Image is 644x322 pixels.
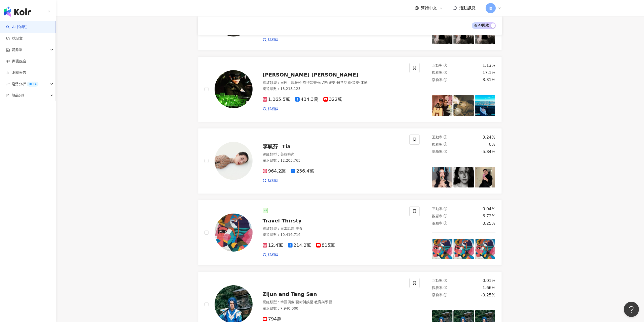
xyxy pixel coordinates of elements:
span: · [295,226,296,231]
a: 洞察報告 [6,70,26,75]
a: KOL Avatar[PERSON_NAME] [PERSON_NAME]網紅類型：田徑、馬拉松·流行音樂·藝術與娛樂·日常話題·音樂·運動總追蹤數：18,218,1231,065.5萬434.... [198,56,502,122]
img: post-image [475,167,495,187]
span: 找相似 [268,178,278,183]
span: · [359,81,360,85]
span: 運動 [360,81,367,85]
span: question-circle [444,142,447,146]
span: 322萬 [323,97,342,102]
div: 總追蹤數 ： 12,205,765 [263,158,404,163]
span: 互動率 [432,207,443,211]
img: post-image [432,239,452,259]
span: 觀看率 [432,286,443,290]
span: 教育與學習 [314,300,332,304]
span: Tia [282,143,291,149]
span: 藝術與娛樂 [296,300,313,304]
span: question-circle [444,71,447,74]
div: 1.13% [483,63,495,68]
img: KOL Avatar [215,214,253,252]
span: 美妝時尚 [280,152,295,156]
a: 商案媒合 [6,59,26,64]
span: · [317,81,318,85]
div: 總追蹤數 ： 7,940,000 [263,306,404,311]
span: 音樂 [352,81,359,85]
div: 3.24% [483,135,495,140]
span: 漲粉率 [432,149,443,154]
a: 找相似 [263,252,278,257]
img: post-image [432,95,452,116]
span: 互動率 [432,63,443,67]
div: 0.25% [483,221,495,226]
span: 李毓芬 [263,143,278,149]
span: 觀看率 [432,142,443,146]
img: post-image [453,239,474,259]
span: 美食 [296,226,303,231]
div: 網紅類型 ： [263,300,404,305]
span: · [295,300,296,304]
span: 活動訊息 [459,6,475,10]
span: 256.4萬 [291,168,314,174]
a: 找相似 [263,178,278,183]
span: 繁體中文 [421,5,437,11]
span: 日常話題 [337,81,351,85]
span: 964.2萬 [263,168,286,174]
span: 漲粉率 [432,78,443,82]
span: 互動率 [432,135,443,139]
img: post-image [475,239,495,259]
span: · [351,81,352,85]
span: 漲粉率 [432,293,443,297]
span: 資源庫 [12,44,22,55]
div: -5.84% [481,149,495,155]
span: 找相似 [268,37,278,42]
span: question-circle [444,293,447,297]
span: 找相似 [268,252,278,257]
span: 田徑、馬拉松 [280,81,302,85]
iframe: Help Scout Beacon - Open [624,302,639,317]
span: 漲粉率 [432,221,443,225]
span: question-circle [444,150,447,153]
span: 日常話題 [280,226,295,231]
a: 找相似 [263,106,278,111]
span: question-circle [444,214,447,218]
span: 找相似 [268,106,278,111]
img: post-image [432,167,452,187]
span: [PERSON_NAME] [PERSON_NAME] [263,72,359,78]
div: BETA [27,82,38,87]
div: 0% [489,142,495,147]
span: 434.3萬 [295,97,318,102]
span: 流行音樂 [303,81,317,85]
span: 1,065.5萬 [263,97,290,102]
span: · [336,81,337,85]
img: KOL Avatar [215,142,253,180]
span: question-circle [444,78,447,82]
div: 網紅類型 ： [263,226,404,231]
div: 總追蹤數 ： 10,416,716 [263,232,404,237]
div: 6.72% [483,213,495,219]
span: question-circle [444,64,447,67]
span: 趨勢分析 [12,78,38,90]
span: question-circle [444,286,447,289]
div: 3.31% [483,77,495,83]
a: 找貼文 [6,36,23,41]
span: question-circle [444,207,447,211]
a: searchAI 找網紅 [6,25,27,30]
div: 1.66% [483,285,495,291]
img: post-image [475,95,495,116]
span: question-circle [444,221,447,225]
a: 找相似 [263,37,278,42]
span: 815萬 [316,243,335,248]
span: question-circle [444,279,447,282]
span: 競品分析 [12,90,26,101]
a: KOL Avatar李毓芬Tia網紅類型：美妝時尚總追蹤數：12,205,765964.2萬256.4萬找相似互動率question-circle3.24%觀看率question-circle0... [198,128,502,194]
span: 達 [489,5,492,11]
span: 韓國偶像 [280,300,295,304]
div: 0.04% [483,206,495,212]
span: 794萬 [263,316,281,322]
div: 0.01% [483,278,495,283]
div: 17.1% [483,70,495,75]
div: -0.25% [481,292,495,298]
span: · [313,300,314,304]
span: rise [6,82,10,86]
span: 觀看率 [432,70,443,74]
img: post-image [453,95,474,116]
div: 網紅類型 ： [263,152,404,157]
